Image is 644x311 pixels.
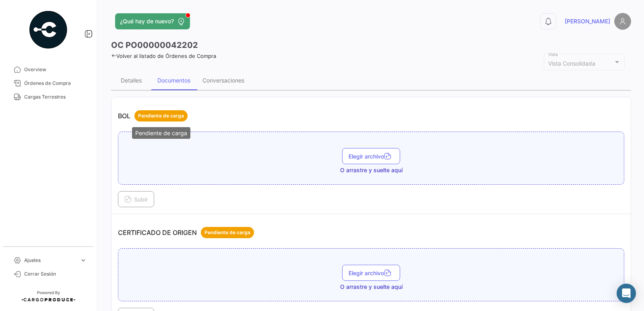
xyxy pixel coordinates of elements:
span: Cerrar Sesión [24,270,87,278]
span: Overview [24,66,87,73]
button: ¿Qué hay de nuevo? [115,13,190,29]
span: Elegir archivo [349,153,394,160]
span: [PERSON_NAME] [565,17,610,25]
span: Ajustes [24,257,76,264]
p: CERTIFICADO DE ORIGEN [118,227,254,238]
h3: OC PO00000042202 [111,39,198,51]
button: Elegir archivo [342,148,400,164]
span: O arrastre y suelte aquí [340,166,402,174]
button: Subir [118,191,154,207]
span: Órdenes de Compra [24,80,87,87]
span: Pendiente de carga [138,112,184,119]
img: powered-by.png [28,10,68,50]
a: Volver al listado de Órdenes de Compra [111,53,216,59]
a: Cargas Terrestres [6,90,90,104]
a: Órdenes de Compra [6,76,90,90]
img: placeholder-user.png [614,13,631,30]
div: Detalles [121,77,142,84]
span: Cargas Terrestres [24,93,87,101]
div: Conversaciones [202,77,244,84]
span: ¿Qué hay de nuevo? [120,17,174,25]
p: BOL [118,110,188,122]
span: O arrastre y suelte aquí [340,283,402,291]
span: Elegir archivo [349,270,394,276]
a: Overview [6,63,90,76]
div: Abrir Intercom Messenger [617,284,636,303]
mat-select-trigger: Vista Consolidada [548,60,595,67]
span: Subir [124,196,148,203]
button: Elegir archivo [342,265,400,281]
span: Pendiente de carga [204,229,250,236]
div: Pendiente de carga [132,127,190,139]
span: expand_more [80,257,87,264]
div: Documentos [157,77,190,84]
